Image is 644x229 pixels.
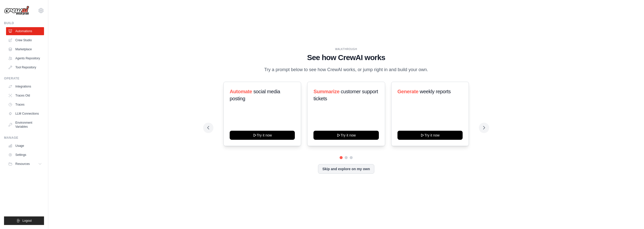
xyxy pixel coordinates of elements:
span: customer support tickets [313,89,378,101]
h1: See how CrewAI works [207,53,485,62]
a: Marketplace [6,45,44,53]
button: Resources [6,160,44,168]
a: Settings [6,151,44,159]
a: Crew Studio [6,36,44,44]
span: Summarize [313,89,339,94]
a: Agents Repository [6,54,44,62]
span: social media posting [230,89,280,101]
a: Usage [6,142,44,150]
a: Tool Repository [6,63,44,71]
p: Try a prompt below to see how CrewAI works, or jump right in and build your own. [262,66,431,73]
a: Automations [6,27,44,35]
span: Generate [397,89,419,94]
button: Try it now [313,131,379,140]
button: Try it now [397,131,463,140]
button: Skip and explore on my own [318,164,374,174]
span: weekly reports [420,89,451,94]
a: Integrations [6,82,44,90]
div: WALKTHROUGH [207,47,485,51]
a: Environment Variables [6,119,44,131]
button: Logout [4,216,44,225]
div: Build [4,21,44,25]
span: Resources [15,162,30,166]
a: Traces [6,101,44,109]
span: Automate [230,89,252,94]
span: Logout [22,219,32,223]
button: Try it now [230,131,295,140]
a: LLM Connections [6,110,44,118]
a: Traces Old [6,91,44,100]
img: Logo [4,6,29,15]
div: Manage [4,136,44,140]
div: Operate [4,76,44,80]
